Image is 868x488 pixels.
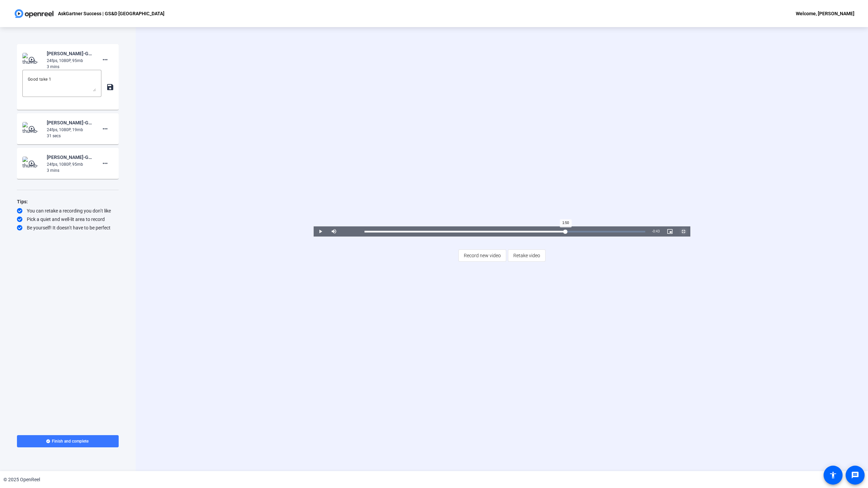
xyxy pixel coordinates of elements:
[3,476,40,483] div: © 2025 OpenReel
[101,125,109,133] mat-icon: more_horiz
[663,226,677,237] button: Picture-in-Picture
[508,249,546,262] button: Retake video
[101,56,109,64] mat-icon: more_horiz
[652,229,653,233] span: -
[364,231,645,232] div: Progress Bar
[513,249,540,262] span: Retake video
[17,435,119,447] button: Finish and complete
[17,207,119,214] div: You can retake a recording you don’t like
[47,58,92,64] div: 24fps, 1080P, 95mb
[52,439,88,444] span: Finish and complete
[22,157,42,170] img: thumb-nail
[327,226,341,237] button: Mute
[458,249,506,262] button: Record new video
[28,125,36,132] mat-icon: play_circle_outline
[22,53,42,66] img: thumb-nail
[47,119,92,127] div: [PERSON_NAME]-GS-D Q325 [GEOGRAPHIC_DATA]-[GEOGRAPHIC_DATA] Success - GS-D [GEOGRAPHIC_DATA]-1758...
[829,471,837,479] mat-icon: accessibility
[47,127,92,133] div: 24fps, 1080P, 19mb
[464,249,501,262] span: Record new video
[22,122,42,136] img: thumb-nail
[47,153,92,161] div: [PERSON_NAME]-GS-D Q325 Town Hall-[GEOGRAPHIC_DATA] Success - GS-D [GEOGRAPHIC_DATA]-175803866076...
[28,56,36,63] mat-icon: play_circle_outline
[28,160,36,167] mat-icon: play_circle_outline
[17,216,119,223] div: Pick a quiet and well-lit area to record
[47,133,92,139] div: 31 secs
[47,49,92,58] div: [PERSON_NAME]-GS-D Q325 [GEOGRAPHIC_DATA]-[GEOGRAPHIC_DATA] Success - GS-D [GEOGRAPHIC_DATA]-1758...
[17,224,119,231] div: Be yourself! It doesn’t have to be perfect
[47,64,92,70] div: 3 mins
[851,471,859,479] mat-icon: message
[17,198,119,206] div: Tips:
[58,9,164,18] p: AskGartner Success | GS&D [GEOGRAPHIC_DATA]
[47,167,92,174] div: 3 mins
[677,226,690,237] button: Exit Fullscreen
[106,83,113,91] mat-icon: save
[14,7,55,20] img: OpenReel logo
[101,159,109,167] mat-icon: more_horiz
[796,9,854,18] div: Welcome, [PERSON_NAME]
[314,226,327,237] button: Play
[653,229,659,233] span: 0:43
[47,161,92,167] div: 24fps, 1080P, 95mb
